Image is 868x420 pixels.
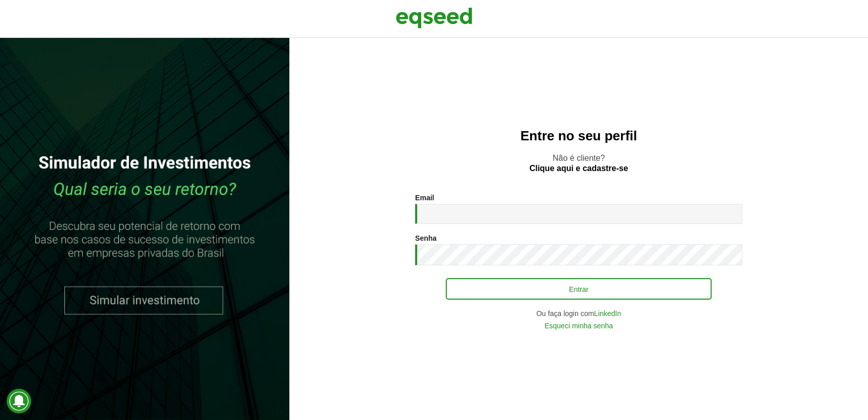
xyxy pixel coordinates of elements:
p: Não é cliente? [310,153,848,173]
button: Entrar [446,278,712,300]
a: Esqueci minha senha [544,322,613,329]
label: Senha [415,235,437,242]
img: EqSeed Logo [396,5,472,31]
label: Email [415,194,434,201]
a: Clique aqui e cadastre-se [530,164,628,173]
h2: Entre no seu perfil [310,129,848,143]
div: Ou faça login com [415,310,742,317]
a: LinkedIn [594,310,621,317]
